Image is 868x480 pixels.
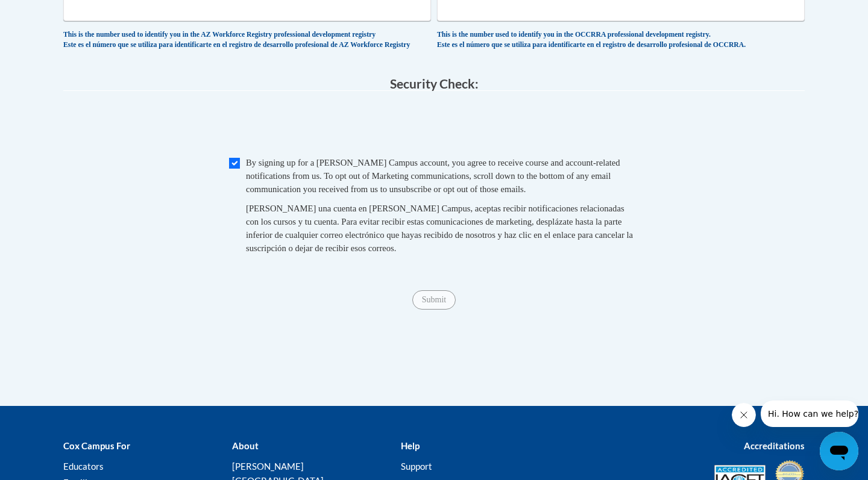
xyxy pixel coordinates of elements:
iframe: reCAPTCHA [342,103,526,150]
div: This is the number used to identify you in the AZ Workforce Registry professional development reg... [63,30,431,50]
iframe: Message from company [761,401,858,427]
div: This is the number used to identify you in the OCCRRA professional development registry. Este es ... [437,30,805,50]
b: Cox Campus For [63,440,130,451]
a: Support [401,461,432,472]
span: By signing up for a [PERSON_NAME] Campus account, you agree to receive course and account-related... [246,158,620,194]
b: Accreditations [744,440,805,451]
iframe: Close message [732,403,756,427]
span: Security Check: [390,76,479,91]
a: Educators [63,461,104,472]
b: About [232,440,259,451]
span: [PERSON_NAME] una cuenta en [PERSON_NAME] Campus, aceptas recibir notificaciones relacionadas con... [246,204,633,253]
iframe: Button to launch messaging window [820,432,858,470]
b: Help [401,440,420,451]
